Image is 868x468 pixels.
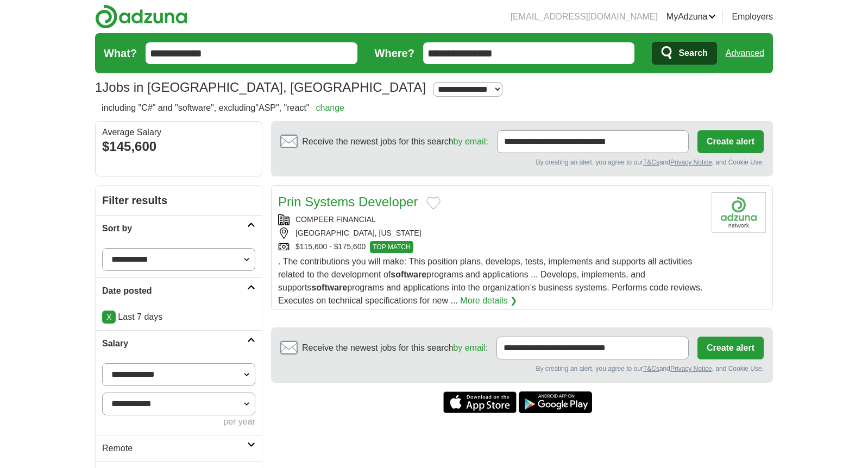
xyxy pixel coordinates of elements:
a: Employers [732,10,773,23]
button: Create alert [697,337,764,359]
div: $145,600 [102,137,255,156]
img: Company logo [712,192,766,233]
strong: software [391,270,426,279]
a: change [316,103,345,112]
h2: Date posted [102,284,247,298]
div: $115,600 - $175,600 [278,241,703,253]
label: What? [104,45,137,61]
div: per year [102,415,255,428]
p: Last 7 days [102,311,255,324]
a: Date posted [96,277,262,304]
span: TOP MATCH [370,241,413,253]
a: Advanced [726,42,764,64]
h2: Filter results [96,186,262,215]
span: . The contributions you will make: This position plans, develops, tests, implements and supports ... [278,257,702,305]
strong: software [311,283,347,292]
span: Search [678,42,707,64]
a: More details ❯ [460,294,517,307]
a: Remote [96,435,262,461]
a: Get the iPhone app [443,391,517,413]
h2: Salary [102,337,247,350]
a: Prin Systems Developer [278,194,418,209]
h2: Sort by [102,222,247,235]
a: by email [454,137,486,146]
a: T&Cs [643,365,659,372]
span: Receive the newest jobs for this search : [302,135,488,148]
h2: Remote [102,442,247,455]
div: [GEOGRAPHIC_DATA], [US_STATE] [278,227,703,239]
div: By creating an alert, you agree to our and , and Cookie Use. [280,364,764,374]
a: MyAdzuna [666,10,716,23]
div: Average Salary [102,128,255,137]
div: COMPEER FINANCIAL [278,214,703,225]
button: Add to favorite jobs [426,197,441,210]
h2: including "C#" and "software", excluding"ASP", "react" [102,102,344,115]
h1: Jobs in [GEOGRAPHIC_DATA], [GEOGRAPHIC_DATA] [95,80,426,94]
img: Adzuna logo [95,4,187,29]
a: Privacy Notice [670,159,712,166]
a: T&Cs [643,159,659,166]
div: By creating an alert, you agree to our and , and Cookie Use. [280,157,764,167]
span: Receive the newest jobs for this search : [302,341,488,355]
a: X [102,311,116,324]
button: Create alert [697,130,764,153]
a: Privacy Notice [670,365,712,372]
a: Get the Android app [519,391,592,413]
a: Sort by [96,215,262,242]
li: [EMAIL_ADDRESS][DOMAIN_NAME] [511,10,658,23]
a: Salary [96,330,262,357]
span: 1 [95,78,102,97]
button: Search [652,42,716,65]
label: Where? [375,45,414,61]
a: by email [453,343,486,352]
